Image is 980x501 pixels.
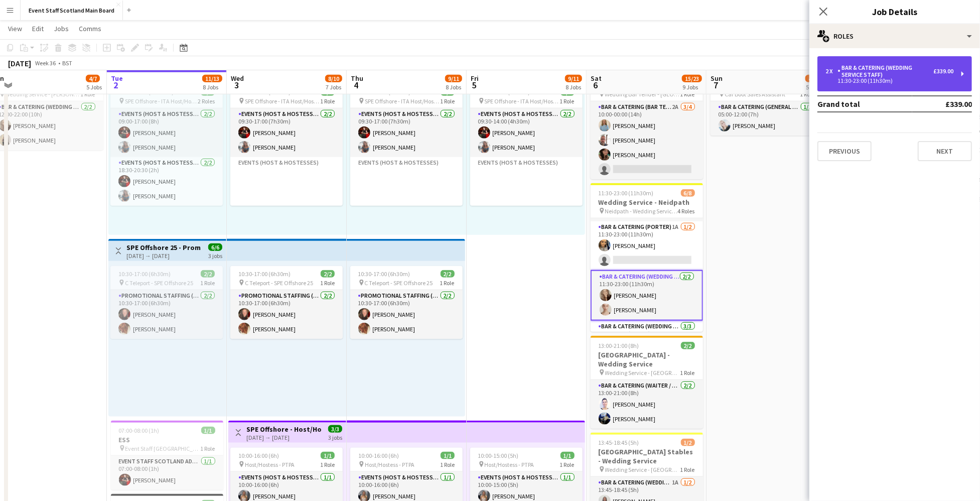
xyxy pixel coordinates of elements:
app-job-card: 09:30-17:00 (7h30m)2/2 SPE Offshore - ITA Host/Hostess1 RoleEvents (Host & Hostesses)2/209:30-17:... [230,84,343,206]
span: 1/1 [201,427,215,434]
span: Host/Hostess - PTPA [485,461,534,468]
span: SPE Offshore - ITA Host/Hostess [125,97,198,105]
button: Event Staff Scotland Main Board [21,1,123,20]
span: Sun [711,74,723,83]
span: 8/10 [325,75,342,82]
span: SPE Offshore - ITA Host/Hostess [365,97,440,105]
button: Previous [817,141,872,161]
app-card-role: Bar & Catering (Waiter / waitress)2/213:00-21:00 (8h)[PERSON_NAME][PERSON_NAME] [591,380,703,429]
span: 7 [709,79,723,91]
span: 2/2 [441,270,455,278]
span: 1 Role [680,369,695,377]
span: 2 [109,79,123,91]
span: Edit [32,24,44,33]
div: £339.00 [933,68,953,75]
span: C Teleport - SPE Offshore 25 [245,279,313,287]
app-card-role: Events (Host & Hostesses)2/209:00-17:00 (8h)[PERSON_NAME][PERSON_NAME] [110,108,223,157]
app-card-role: Events (Host & Hostesses)2/218:30-20:30 (2h)[PERSON_NAME][PERSON_NAME] [110,157,223,206]
span: Wedding Service - [GEOGRAPHIC_DATA] [605,369,680,377]
app-job-card: 10:30-17:00 (6h30m)2/2 C Teleport - SPE Offshore 251 RolePromotional Staffing (Exhibition Host)2/... [230,266,343,339]
td: £339.00 [912,96,972,112]
span: Fri [471,74,479,83]
app-card-role: Promotional Staffing (Exhibition Host)2/210:30-17:00 (6h30m)[PERSON_NAME][PERSON_NAME] [230,290,343,339]
app-card-role: Events (Host & Hostesses)2/209:30-17:00 (7h30m)[PERSON_NAME][PERSON_NAME] [230,108,343,157]
app-job-card: 13:00-21:00 (8h)2/2[GEOGRAPHIC_DATA] - Wedding Service Wedding Service - [GEOGRAPHIC_DATA]1 RoleB... [591,336,703,429]
app-card-role: Bar & Catering (Wedding Service Staff)2/211:30-23:00 (11h30m)[PERSON_NAME][PERSON_NAME] [591,270,703,321]
app-job-card: 07:00-08:00 (1h)1/1ESS Event Staff [GEOGRAPHIC_DATA] - ESS1 RoleEVENT STAFF SCOTLAND ADMIN ROLE1/... [111,421,223,490]
div: 5 Jobs [806,83,821,91]
a: Comms [75,22,105,35]
app-job-card: 09:00-20:30 (11h30m)4/4 SPE Offshore - ITA Host/Hostess2 RolesEvents (Host & Hostesses)2/209:00-1... [110,84,223,206]
span: 1 Role [201,445,215,452]
span: 1/1 [441,452,455,459]
span: Week 36 [33,59,58,67]
span: 6/8 [681,189,695,197]
div: 09:30-14:00 (4h30m)2/2 SPE Offshore - ITA Host/Hostess1 RoleEvents (Host & Hostesses)2/209:30-14:... [470,84,583,206]
span: Event Staff [GEOGRAPHIC_DATA] - ESS [125,445,201,452]
div: [DATE] → [DATE] [246,434,321,441]
h3: SPE Offshore - Host/Hostess [246,425,321,434]
span: 1 Role [440,461,455,468]
span: 13:45-18:45 (5h) [599,439,639,446]
span: C Teleport - SPE Offshore 25 [365,279,433,287]
span: 1/1 [561,452,575,459]
span: 3/3 [328,425,342,433]
div: 3 jobs [328,433,342,441]
span: 15/23 [682,75,702,82]
span: 11/13 [202,75,222,82]
span: 1 Role [680,466,695,473]
span: View [8,24,22,33]
h3: Wedding Service - Neidpath [591,198,703,207]
span: 1/2 [681,439,695,446]
span: 6 [589,79,602,91]
app-job-card: 10:00-00:00 (14h) (Sun)3/4Ardross Castle - Bar Tender Roles Wedding Bar Tender - [GEOGRAPHIC_DATA... [591,57,703,179]
app-card-role: Promotional Staffing (Exhibition Host)2/210:30-17:00 (6h30m)[PERSON_NAME][PERSON_NAME] [350,290,463,339]
span: Host/Hostess - PTPA [245,461,295,468]
span: Thu [351,74,363,83]
span: 1 Role [320,461,335,468]
div: BST [62,59,72,67]
span: Comms [79,24,101,33]
span: 4/6 [805,75,819,82]
span: 10:30-17:00 (6h30m) [118,270,171,278]
div: Bar & Catering (Wedding Service Staff) [837,64,933,78]
app-card-role: Promotional Staffing (Exhibition Host)2/210:30-17:00 (6h30m)[PERSON_NAME][PERSON_NAME] [110,290,223,339]
app-job-card: 11:30-23:00 (11h30m)6/8Wedding Service - Neidpath Neidpath - Wedding Service Roles4 RolesBar & Ca... [591,183,703,332]
span: Wed [231,74,244,83]
div: 10:30-17:00 (6h30m)2/2 C Teleport - SPE Offshore 251 RolePromotional Staffing (Exhibition Host)2/... [350,266,463,339]
app-card-role: Bar & Catering (Porter)1A1/211:30-23:00 (11h30m)[PERSON_NAME] [591,221,703,270]
span: 1 Role [440,97,455,105]
span: 1 Role [560,97,575,105]
app-card-role: Bar & Catering (General Assistant Staff)1/105:00-12:00 (7h)[PERSON_NAME] [711,101,823,136]
app-card-role: Bar & Catering (Wedding Service Staff)3/313:30-22:00 (8h30m) [591,321,703,384]
app-job-card: 10:30-17:00 (6h30m)2/2 C Teleport - SPE Offshore 251 RolePromotional Staffing (Exhibition Host)2/... [110,266,223,339]
div: 11:30-23:00 (11h30m) [825,78,953,83]
span: 1 Role [440,279,455,287]
span: 07:00-08:00 (1h) [119,427,160,434]
a: Edit [28,22,48,35]
div: [DATE] [8,58,31,68]
span: 10:00-16:00 (6h) [238,452,279,459]
span: Neidpath - Wedding Service Roles [605,207,678,215]
app-card-role: EVENT STAFF SCOTLAND ADMIN ROLE1/107:00-08:00 (1h)[PERSON_NAME] [111,456,223,490]
span: Jobs [54,24,69,33]
span: 4 Roles [678,207,695,215]
div: 9 Jobs [682,83,702,91]
span: 2/2 [321,270,335,278]
div: 7 Jobs [326,83,342,91]
span: 1 Role [320,279,335,287]
app-job-card: 05:00-12:00 (7h)1/1General Assistant - Car Boot Sale Car Boot Sales Assistant1 RoleBar & Catering... [711,57,823,136]
app-card-role: Bar & Catering (Bar Tender)2A3/410:00-00:00 (14h)[PERSON_NAME][PERSON_NAME][PERSON_NAME] [591,101,703,179]
span: 1 Role [200,279,215,287]
div: 09:30-17:00 (7h30m)2/2 SPE Offshore - ITA Host/Hostess1 RoleEvents (Host & Hostesses)2/209:30-17:... [350,84,463,206]
span: 10:30-17:00 (6h30m) [238,270,291,278]
span: 6/6 [208,243,222,251]
span: 11:30-23:00 (11h30m) [599,189,654,197]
